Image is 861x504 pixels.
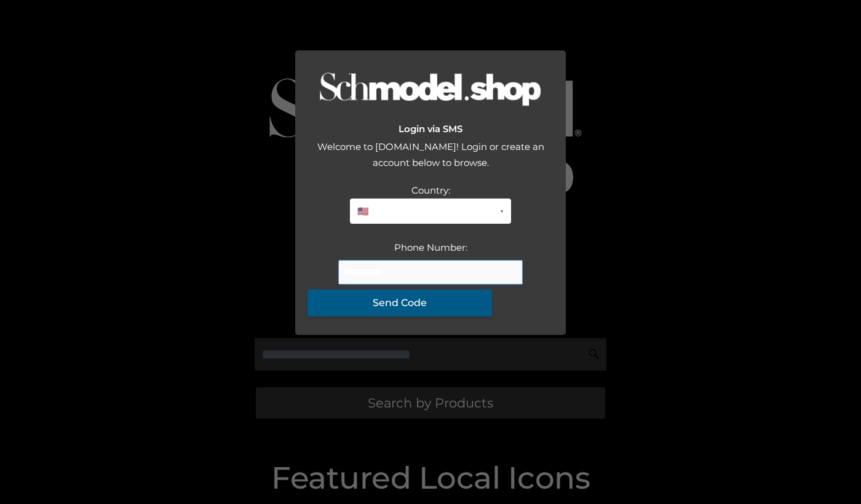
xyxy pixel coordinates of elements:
div: Welcome to [DOMAIN_NAME]! Login or create an account below to browse. [307,139,553,183]
label: Phone Number: [394,242,467,253]
button: Send Code [307,289,492,317]
img: Logo [320,72,541,108]
label: Country: [411,184,450,196]
h2: Login via SMS [307,124,553,135]
span: 🇺🇸 [GEOGRAPHIC_DATA] (+1) [357,203,495,219]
